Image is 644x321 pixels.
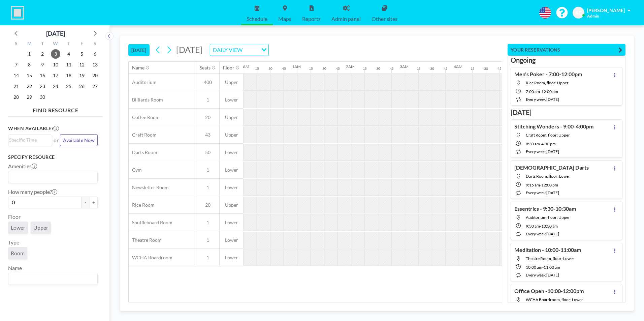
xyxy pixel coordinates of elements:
[238,64,249,69] div: 12AM
[322,66,326,71] div: 30
[220,167,243,173] span: Lower
[282,66,286,71] div: 45
[526,97,559,102] span: every week [DATE]
[8,213,21,220] label: Floor
[51,71,60,80] span: Wednesday, September 17, 2025
[64,60,73,69] span: Thursday, September 11, 2025
[90,49,100,59] span: Saturday, September 6, 2025
[245,46,257,54] input: Search for option
[8,104,103,114] h4: FIND RESOURCE
[542,265,544,270] span: -
[8,163,37,170] label: Amenities
[51,60,60,69] span: Wednesday, September 10, 2025
[511,108,622,117] h3: [DATE]
[8,135,52,145] div: Search for option
[77,82,87,91] span: Friday, September 26, 2025
[33,224,48,231] span: Upper
[8,188,57,195] label: How many people?
[196,220,219,226] span: 1
[38,82,47,91] span: Tuesday, September 23, 2025
[129,114,160,120] span: Coffee Room
[129,97,163,103] span: Billiards Room
[8,265,22,271] label: Name
[129,167,142,173] span: Gym
[268,66,272,71] div: 30
[255,66,259,71] div: 15
[11,224,25,231] span: Lower
[526,174,570,179] span: Darts Room, floor: Lower
[38,60,47,69] span: Tuesday, September 9, 2025
[8,171,97,183] div: Search for option
[417,66,421,71] div: 15
[9,274,94,283] input: Search for option
[60,134,98,146] button: Available Now
[223,65,234,71] div: Floor
[196,202,219,208] span: 20
[247,16,267,22] span: Schedule
[196,114,219,120] span: 20
[196,255,219,261] span: 1
[540,89,541,94] span: -
[75,40,88,49] div: F
[526,149,559,154] span: every week [DATE]
[10,40,23,49] div: S
[210,44,268,56] div: Search for option
[11,250,25,257] span: Room
[51,49,60,59] span: Wednesday, September 3, 2025
[25,71,34,80] span: Monday, September 15, 2025
[526,297,583,302] span: WCHA Boardroom, floor: Lower
[132,65,144,71] div: Name
[220,220,243,226] span: Lower
[526,182,540,187] span: 9:15 AM
[544,265,560,270] span: 11:00 AM
[8,273,97,285] div: Search for option
[129,237,162,243] span: Theatre Room
[51,82,60,91] span: Wednesday, September 24, 2025
[90,60,100,69] span: Saturday, September 13, 2025
[25,92,34,102] span: Monday, September 29, 2025
[526,215,570,220] span: Auditorium, floor: Upper
[278,16,291,22] span: Maps
[90,71,100,80] span: Saturday, September 20, 2025
[540,182,541,187] span: -
[514,288,584,294] h4: Office Open -10:00-12:00pm
[220,97,243,103] span: Lower
[9,136,48,144] input: Search for option
[11,6,24,20] img: organization-logo
[196,167,219,173] span: 1
[38,49,47,59] span: Tuesday, September 2, 2025
[129,184,169,191] span: Newsletter Room
[541,182,558,187] span: 12:00 PM
[82,197,90,208] button: -
[376,66,380,71] div: 30
[129,255,172,261] span: WCHA Boardroom
[196,237,219,243] span: 1
[220,237,243,243] span: Lower
[64,71,73,80] span: Thursday, September 18, 2025
[196,184,219,191] span: 1
[8,154,98,160] h3: Specify resource
[526,190,559,195] span: every week [DATE]
[196,97,219,103] span: 1
[49,40,62,49] div: W
[62,40,75,49] div: T
[471,66,475,71] div: 15
[220,255,243,261] span: Lower
[302,16,321,22] span: Reports
[54,137,59,144] span: or
[212,46,244,54] span: DAILY VIEW
[541,224,558,229] span: 10:30 AM
[64,49,73,59] span: Thursday, September 4, 2025
[526,256,574,261] span: Theatre Room, floor: Lower
[541,89,558,94] span: 12:00 PM
[25,82,34,91] span: Monday, September 22, 2025
[511,56,622,64] h3: Ongoing
[575,10,582,16] span: AC
[540,141,541,146] span: -
[400,64,409,69] div: 3AM
[540,224,541,229] span: -
[526,141,540,146] span: 8:30 AM
[129,220,172,226] span: Shuffleboard Room
[336,66,340,71] div: 45
[514,123,593,130] h4: Stitching Wonders - 9:00-4:00pm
